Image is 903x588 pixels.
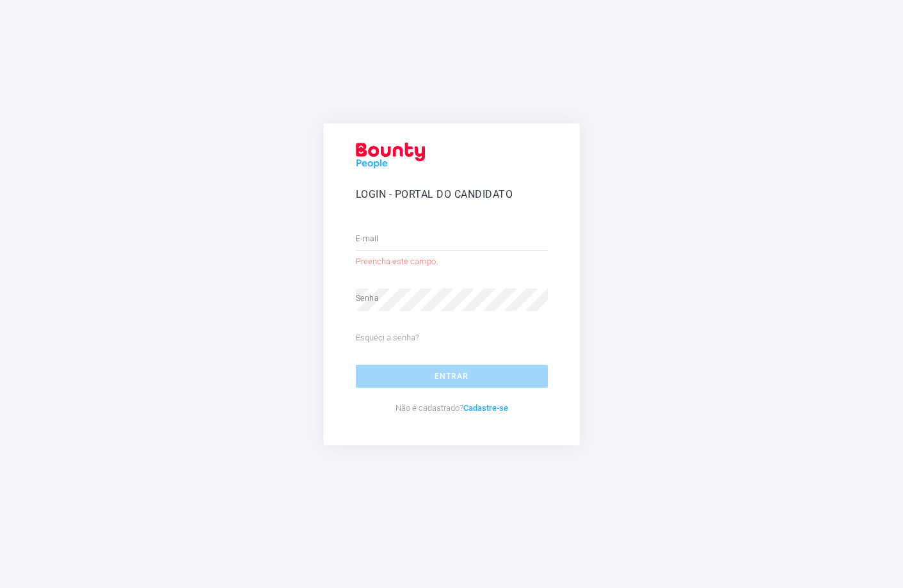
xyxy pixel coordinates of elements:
[463,403,508,413] a: Cadastre-se
[356,330,419,346] a: Esqueci a senha?
[356,143,425,171] img: Logo_Red.png
[356,401,548,416] p: Não é cadastrado?
[356,365,548,388] button: Entrar
[356,187,548,202] h5: Login - Portal do Candidato
[356,254,548,269] li: Preencha este campo.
